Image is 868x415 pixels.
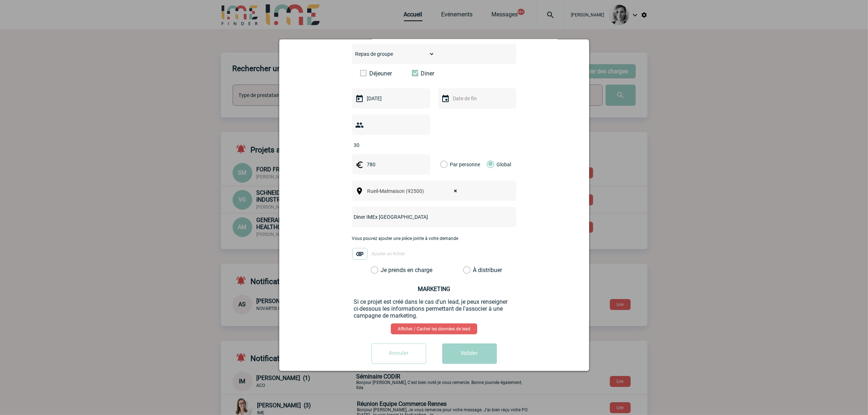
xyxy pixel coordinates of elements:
a: Afficher / Cacher les données de lead [391,323,477,334]
input: Budget HT [365,160,416,169]
span: Rueil-Malmaison (92500) [365,186,465,196]
p: Si ce projet est créé dans le cas d'un lead, je peux renseigner ci-dessous les informations perme... [354,298,514,319]
input: Date de fin [451,94,502,103]
input: Nom de l'événement [352,212,497,222]
label: Je prends en charge [371,267,383,274]
label: Déjeuner [360,70,402,77]
label: À distribuer [463,267,471,274]
span: × [454,186,458,196]
input: Nombre de participants [352,140,421,150]
label: Diner [412,70,454,77]
h3: MARKETING [354,286,514,292]
span: Ajouter un fichier [372,251,405,256]
button: Valider [442,344,497,364]
label: Global [487,154,491,175]
input: Date de début [365,94,416,103]
label: Par personne [440,154,448,175]
p: Vous pouvez ajouter une pièce jointe à votre demande [352,236,516,241]
input: Annuler [371,344,426,364]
